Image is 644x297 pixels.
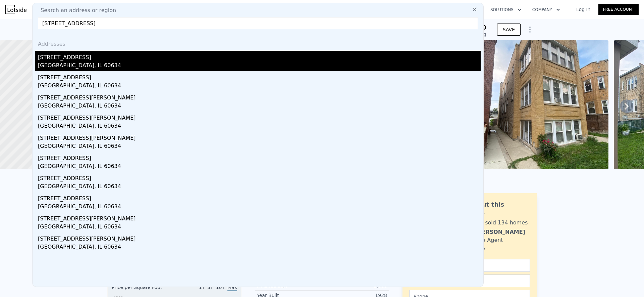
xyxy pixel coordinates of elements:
[227,285,237,291] span: Max
[461,40,609,169] img: Sale: 167289949 Parcel: 21668902
[112,284,174,295] div: Price per Square Foot
[207,285,213,290] span: 3Y
[199,285,205,290] span: 1Y
[38,182,481,192] div: [GEOGRAPHIC_DATA], IL 60634
[38,102,481,111] div: [GEOGRAPHIC_DATA], IL 60634
[38,82,481,91] div: [GEOGRAPHIC_DATA], IL 60634
[38,131,481,142] div: [STREET_ADDRESS][PERSON_NAME]
[38,17,478,29] input: Enter an address, city, region, neighborhood or zip code
[38,162,481,172] div: [GEOGRAPHIC_DATA], IL 60634
[38,203,481,212] div: [GEOGRAPHIC_DATA], IL 60634
[527,4,566,16] button: Company
[38,212,481,223] div: [STREET_ADDRESS][PERSON_NAME]
[38,71,481,82] div: [STREET_ADDRESS]
[38,223,481,232] div: [GEOGRAPHIC_DATA], IL 60634
[38,91,481,102] div: [STREET_ADDRESS][PERSON_NAME]
[38,172,481,182] div: [STREET_ADDRESS]
[38,111,481,122] div: [STREET_ADDRESS][PERSON_NAME]
[568,6,598,13] a: Log In
[485,4,527,16] button: Solutions
[38,232,481,243] div: [STREET_ADDRESS][PERSON_NAME]
[455,219,528,227] div: Emmy has sold 134 homes
[38,61,481,71] div: [GEOGRAPHIC_DATA], IL 60634
[38,243,481,252] div: [GEOGRAPHIC_DATA], IL 60634
[216,285,225,290] span: 10Y
[497,24,521,36] button: SAVE
[38,142,481,152] div: [GEOGRAPHIC_DATA], IL 60634
[455,200,530,219] div: Ask about this property
[38,192,481,203] div: [STREET_ADDRESS]
[523,23,537,36] button: Show Options
[5,5,26,14] img: Lotside
[35,6,116,14] span: Search an address or region
[38,152,481,162] div: [STREET_ADDRESS]
[38,51,481,61] div: [STREET_ADDRESS]
[38,122,481,131] div: [GEOGRAPHIC_DATA], IL 60634
[35,35,481,51] div: Addresses
[598,4,639,15] a: Free Account
[455,228,525,236] div: Emmy [PERSON_NAME]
